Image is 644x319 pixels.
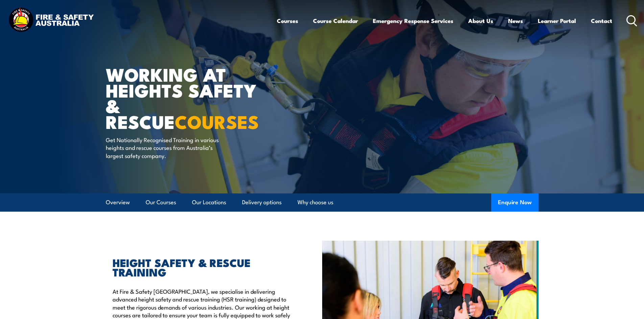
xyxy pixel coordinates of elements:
[192,193,226,211] a: Our Locations
[277,12,298,30] a: Courses
[106,66,273,129] h1: WORKING AT HEIGHTS SAFETY & RESCUE
[591,12,612,30] a: Contact
[113,258,291,276] h2: HEIGHT SAFETY & RESCUE TRAINING
[313,12,358,30] a: Course Calendar
[242,193,282,211] a: Delivery options
[508,12,523,30] a: News
[106,136,229,159] p: Get Nationally Recognised Training in various heights and rescue courses from Australia’s largest...
[175,107,259,135] strong: COURSES
[146,193,176,211] a: Our Courses
[491,193,539,212] button: Enquire Now
[106,193,130,211] a: Overview
[538,12,576,30] a: Learner Portal
[297,193,333,211] a: Why choose us
[373,12,453,30] a: Emergency Response Services
[468,12,493,30] a: About Us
